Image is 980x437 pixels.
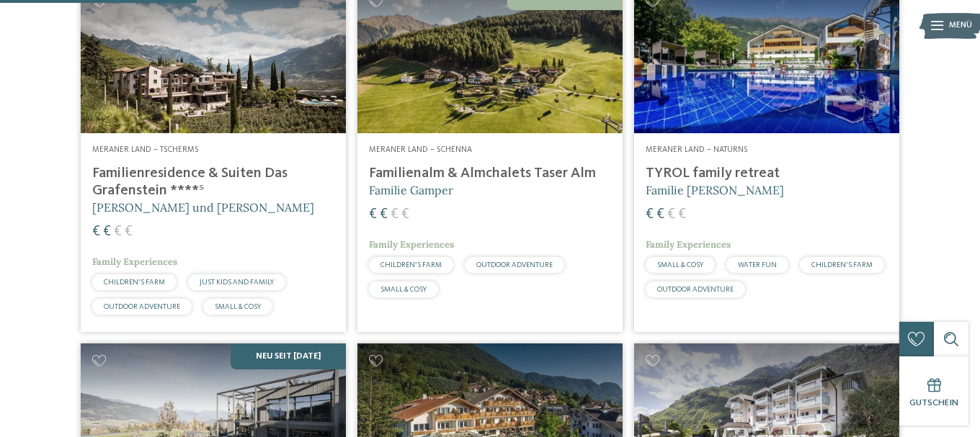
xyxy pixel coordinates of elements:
span: WATER FUN [738,261,777,269]
span: SMALL & COSY [657,261,703,269]
span: € [678,207,686,222]
span: € [125,225,133,239]
span: € [667,207,675,222]
span: € [401,207,409,222]
a: Gutschein [899,356,968,425]
span: € [391,207,398,222]
span: € [656,207,664,222]
span: € [646,207,654,222]
span: € [369,207,377,222]
span: JUST KIDS AND FAMILY [200,279,274,286]
span: € [114,225,122,239]
span: Family Experiences [646,238,731,251]
span: Familie [PERSON_NAME] [646,183,784,197]
span: Meraner Land – Naturns [646,145,747,154]
span: CHILDREN’S FARM [380,261,442,269]
span: Family Experiences [369,238,454,251]
span: Family Experiences [92,256,177,268]
span: Gutschein [909,398,958,407]
span: € [103,225,111,239]
span: OUTDOOR ADVENTURE [476,261,553,269]
span: € [380,207,388,222]
span: CHILDREN’S FARM [104,279,165,286]
span: Familie Gamper [369,183,453,197]
span: OUTDOOR ADVENTURE [657,286,734,293]
h4: TYROL family retreat [646,165,888,182]
span: [PERSON_NAME] und [PERSON_NAME] [92,200,314,215]
span: SMALL & COSY [215,303,261,310]
span: CHILDREN’S FARM [811,261,873,269]
span: Meraner Land – Tscherms [92,145,198,154]
span: OUTDOOR ADVENTURE [104,303,180,310]
span: SMALL & COSY [380,286,427,293]
h4: Familienresidence & Suiten Das Grafenstein ****ˢ [92,165,334,199]
h4: Familienalm & Almchalets Taser Alm [369,165,611,182]
span: € [92,225,100,239]
span: Meraner Land – Schenna [369,145,472,154]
